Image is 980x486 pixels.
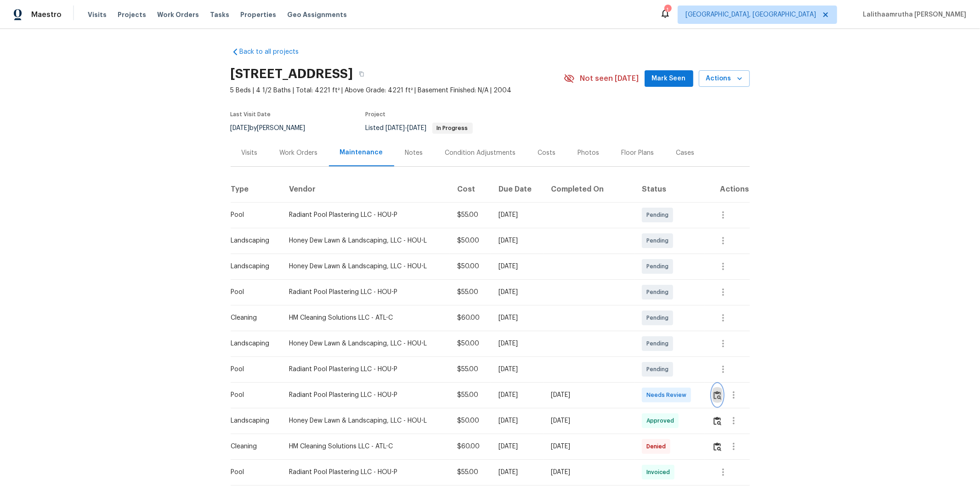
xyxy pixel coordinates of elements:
div: $50.00 [457,236,483,245]
span: Pending [646,262,672,271]
div: Condition Adjustments [445,148,516,158]
span: - [386,125,427,131]
div: $55.00 [457,288,483,297]
span: [DATE] [231,125,250,131]
div: $55.00 [457,365,483,374]
div: $55.00 [457,390,483,400]
img: Review Icon [714,417,721,425]
div: $55.00 [457,468,483,477]
span: 5 Beds | 4 1/2 Baths | Total: 4221 ft² | Above Grade: 4221 ft² | Basement Finished: N/A | 2004 [231,86,564,95]
div: Honey Dew Lawn & Landscaping, LLC - HOU-L [289,262,442,271]
th: Status [634,176,705,202]
div: Pool [231,390,274,400]
div: Landscaping [231,339,274,348]
span: Listed [366,125,473,131]
span: Denied [646,442,669,451]
div: by [PERSON_NAME] [231,123,317,134]
div: Radiant Pool Plastering LLC - HOU-P [289,365,442,374]
div: [DATE] [498,236,537,245]
div: Maintenance [340,148,383,157]
span: [DATE] [386,125,405,131]
div: Radiant Pool Plastering LLC - HOU-P [289,288,442,297]
div: [DATE] [551,468,627,477]
div: $50.00 [457,339,483,348]
div: Landscaping [231,416,274,425]
div: Radiant Pool Plastering LLC - HOU-P [289,468,442,477]
div: [DATE] [498,339,537,348]
div: Cleaning [231,313,274,322]
span: Not seen [DATE] [580,74,639,83]
div: [DATE] [498,365,537,374]
button: Copy Address [353,66,370,82]
div: Radiant Pool Plastering LLC - HOU-P [289,210,442,220]
span: Pending [646,236,672,245]
button: Review Icon [712,410,723,432]
span: Geo Assignments [287,10,347,19]
div: Landscaping [231,262,274,271]
th: Actions [705,176,749,202]
div: [DATE] [498,390,537,400]
span: In Progress [433,125,472,131]
th: Vendor [282,176,450,202]
button: Review Icon [712,435,723,458]
div: Visits [242,148,258,158]
div: [DATE] [551,390,627,400]
div: Costs [538,148,556,158]
span: Invoiced [646,468,674,477]
button: Review Icon [712,384,723,406]
span: Project [366,112,386,117]
span: Maestro [31,10,62,19]
div: Honey Dew Lawn & Landscaping, LLC - HOU-L [289,339,442,348]
div: Pool [231,210,274,220]
span: Tasks [210,11,229,18]
span: Pending [646,339,672,348]
div: [DATE] [498,416,537,425]
div: [DATE] [498,442,537,451]
div: 1 [664,6,671,15]
div: [DATE] [498,313,537,322]
div: $60.00 [457,313,483,322]
div: HM Cleaning Solutions LLC - ATL-C [289,313,442,322]
div: $60.00 [457,442,483,451]
div: Floor Plans [622,148,654,158]
th: Type [231,176,282,202]
div: Notes [405,148,423,158]
img: Review Icon [714,391,721,400]
div: $50.00 [457,262,483,271]
span: Visits [88,10,107,19]
div: Radiant Pool Plastering LLC - HOU-P [289,390,442,400]
img: Review Icon [714,442,721,451]
h2: [STREET_ADDRESS] [231,69,353,79]
div: Cleaning [231,442,274,451]
span: Last Visit Date [231,112,271,117]
span: [DATE] [408,125,427,131]
span: Properties [240,10,276,19]
span: Actions [706,73,742,85]
span: [GEOGRAPHIC_DATA], [GEOGRAPHIC_DATA] [685,10,816,19]
span: Mark Seen [652,73,686,85]
th: Completed On [544,176,634,202]
div: Work Orders [280,148,318,158]
div: HM Cleaning Solutions LLC - ATL-C [289,442,442,451]
span: Pending [646,288,672,297]
a: Back to all projects [231,47,319,57]
div: Honey Dew Lawn & Landscaping, LLC - HOU-L [289,236,442,245]
span: Approved [646,416,678,425]
div: [DATE] [498,262,537,271]
div: Honey Dew Lawn & Landscaping, LLC - HOU-L [289,416,442,425]
th: Cost [450,176,491,202]
span: Pending [646,365,672,374]
div: Photos [578,148,600,158]
div: [DATE] [551,442,627,451]
div: [DATE] [498,210,537,220]
div: [DATE] [498,468,537,477]
div: Cases [676,148,695,158]
div: $50.00 [457,416,483,425]
div: Pool [231,288,274,297]
span: Lalithaamrutha [PERSON_NAME] [859,10,966,19]
div: [DATE] [551,416,627,425]
span: Needs Review [646,390,690,400]
span: Projects [118,10,146,19]
div: Pool [231,365,274,374]
span: Pending [646,210,672,220]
